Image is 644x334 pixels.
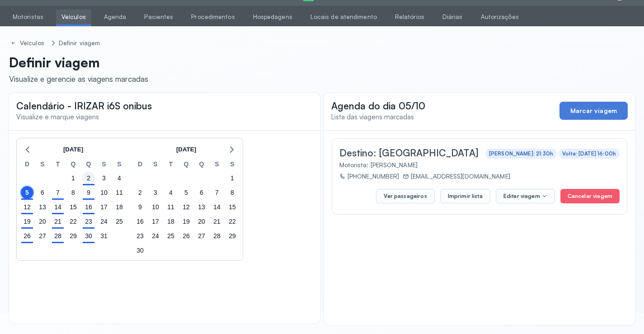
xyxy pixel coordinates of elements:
[63,143,83,156] span: [DATE]
[21,230,33,242] div: domingo, 26 de out. de 2025
[134,186,146,199] div: domingo, 2 de nov. de 2025
[9,38,48,49] a: Veículos
[180,186,193,199] div: quarta-feira, 5 de nov. de 2025
[81,159,96,171] div: Q
[67,201,80,213] div: quarta-feira, 15 de out. de 2025
[134,215,146,228] div: domingo, 16 de nov. de 2025
[98,172,110,184] div: sexta-feira, 3 de out. de 2025
[225,159,240,171] div: S
[82,201,95,213] div: quinta-feira, 16 de out. de 2025
[186,9,240,24] a: Procedimentos
[66,159,81,171] div: Q
[176,143,196,156] span: [DATE]
[67,230,80,242] div: quarta-feira, 29 de out. de 2025
[7,9,49,24] a: Motoristas
[98,230,110,242] div: sexta-feira, 31 de out. de 2025
[489,151,553,157] div: [PERSON_NAME]: 21:30h
[403,172,510,180] div: [EMAIL_ADDRESS][DOMAIN_NAME]
[98,186,110,199] div: sexta-feira, 10 de out. de 2025
[503,193,540,200] span: Editar viagem
[21,201,33,213] div: domingo, 12 de out. de 2025
[59,39,100,47] div: Definir viagem
[496,189,555,203] button: Editar viagem
[82,172,95,184] div: quinta-feira, 2 de out. de 2025
[180,201,193,213] div: quarta-feira, 12 de nov. de 2025
[211,201,223,213] div: sexta-feira, 14 de nov. de 2025
[195,215,208,228] div: quinta-feira, 20 de nov. de 2025
[195,230,208,242] div: quinta-feira, 27 de nov. de 2025
[9,74,148,84] div: Visualize e gerencie as viagens marcadas
[36,215,49,228] div: segunda-feira, 20 de out. de 2025
[134,201,146,213] div: domingo, 9 de nov. de 2025
[149,186,162,199] div: segunda-feira, 3 de nov. de 2025
[36,230,49,242] div: segunda-feira, 27 de out. de 2025
[113,201,126,213] div: sábado, 18 de out. de 2025
[163,159,179,171] div: T
[149,230,162,242] div: segunda-feira, 24 de nov. de 2025
[211,230,223,242] div: sexta-feira, 28 de nov. de 2025
[248,9,298,24] a: Hospedagens
[132,159,148,171] div: D
[113,215,126,228] div: sábado, 25 de out. de 2025
[57,38,102,49] a: Definir viagem
[559,102,628,120] button: Marcar viagem
[180,215,193,228] div: quarta-feira, 19 de nov. de 2025
[98,201,110,213] div: sexta-feira, 17 de out. de 2025
[52,230,64,242] div: terça-feira, 28 de out. de 2025
[331,100,425,112] span: Agenda do dia 05/10
[21,215,33,228] div: domingo, 19 de out. de 2025
[165,215,177,228] div: terça-feira, 18 de nov. de 2025
[562,151,616,157] div: Volta: [DATE] 16:00h
[82,230,95,242] div: quinta-feira, 30 de out. de 2025
[226,172,239,184] div: sábado, 1 de nov. de 2025
[211,215,223,228] div: sexta-feira, 21 de nov. de 2025
[226,186,239,199] div: sábado, 8 de nov. de 2025
[339,161,616,169] div: Motorista: [PERSON_NAME]
[149,215,162,228] div: segunda-feira, 17 de nov. de 2025
[19,159,35,171] div: D
[82,186,95,199] div: quinta-feira, 9 de out. de 2025
[113,186,126,199] div: sábado, 11 de out. de 2025
[148,159,163,171] div: S
[9,54,148,71] p: Definir viagem
[20,39,46,47] div: Veículos
[52,201,64,213] div: terça-feira, 14 de out. de 2025
[180,230,193,242] div: quarta-feira, 26 de nov. de 2025
[226,230,239,242] div: sábado, 29 de nov. de 2025
[67,215,80,228] div: quarta-feira, 22 de out. de 2025
[36,201,49,213] div: segunda-feira, 13 de out. de 2025
[67,172,80,184] div: quarta-feira, 1 de out. de 2025
[134,230,146,242] div: domingo, 23 de nov. de 2025
[112,159,127,171] div: S
[226,215,239,228] div: sábado, 22 de nov. de 2025
[440,189,490,203] button: Imprimir lista
[134,244,146,257] div: domingo, 30 de nov. de 2025
[339,172,399,180] div: [PHONE_NUMBER]
[16,113,99,121] span: Visualize e marque viagens
[35,159,50,171] div: S
[209,159,225,171] div: S
[139,9,179,24] a: Pacientes
[16,100,152,112] span: Calendário - IRIZAR i6S onibus
[194,159,209,171] div: Q
[195,201,208,213] div: quinta-feira, 13 de nov. de 2025
[36,186,49,199] div: segunda-feira, 6 de out. de 2025
[226,201,239,213] div: sábado, 15 de nov. de 2025
[52,215,64,228] div: terça-feira, 21 de out. de 2025
[98,215,110,228] div: sexta-feira, 24 de out. de 2025
[173,143,200,156] button: [DATE]
[165,230,177,242] div: terça-feira, 25 de nov. de 2025
[67,186,80,199] div: quarta-feira, 8 de out. de 2025
[376,189,434,203] button: Ver passageiros
[96,159,112,171] div: S
[331,113,414,121] span: Lista das viagens marcadas
[56,9,91,24] a: Veículos
[149,201,162,213] div: segunda-feira, 10 de nov. de 2025
[390,9,430,24] a: Relatórios
[437,9,468,24] a: Diárias
[195,186,208,199] div: quinta-feira, 6 de nov. de 2025
[60,143,87,156] button: [DATE]
[165,201,177,213] div: terça-feira, 11 de nov. de 2025
[211,186,223,199] div: sexta-feira, 7 de nov. de 2025
[52,186,64,199] div: terça-feira, 7 de out. de 2025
